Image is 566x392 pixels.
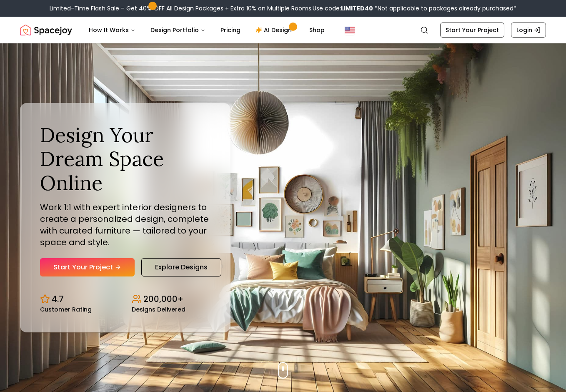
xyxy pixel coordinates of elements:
a: AI Design [249,22,301,38]
img: Spacejoy Logo [20,22,72,38]
button: Design Portfolio [144,22,212,38]
p: 4.7 [52,293,64,305]
small: Customer Rating [40,307,92,312]
a: Login [511,23,546,38]
a: Spacejoy [20,22,72,38]
div: Design stats [40,286,210,312]
nav: Main [82,22,331,38]
a: Start Your Project [440,23,504,38]
img: United States [345,25,355,35]
a: Shop [303,22,331,38]
b: LIMITED40 [341,4,373,13]
a: Start Your Project [40,258,135,276]
nav: Global [20,17,546,43]
div: Limited-Time Flash Sale – Get 40% OFF All Design Packages + Extra 10% on Multiple Rooms. [50,4,516,13]
p: 200,000+ [143,293,183,305]
a: Explore Designs [141,258,221,276]
span: Use code: [313,4,373,13]
p: Work 1:1 with expert interior designers to create a personalized design, complete with curated fu... [40,201,210,248]
small: Designs Delivered [132,307,185,312]
button: How It Works [82,22,142,38]
span: *Not applicable to packages already purchased* [373,4,516,13]
h1: Design Your Dream Space Online [40,123,210,195]
a: Pricing [214,22,247,38]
